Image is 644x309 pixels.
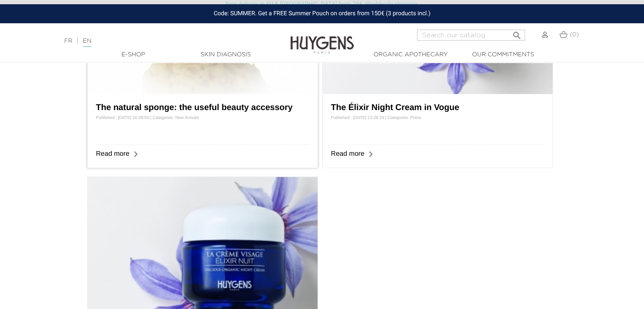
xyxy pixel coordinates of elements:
a: Press [410,116,421,120]
a: The natural sponge: the useful beauty accessory [96,103,293,112]
a: Our commitments [461,50,545,59]
img: Huygens [290,22,354,55]
a: EN [83,38,91,47]
a: Read more [96,150,130,157]
a: Organic Apothecary [368,50,453,59]
a: Read more [331,150,365,157]
span: (0) [569,32,579,38]
a: New Arrivals [175,116,199,120]
span: Published : [DATE] 13:28:24 | Categories : [331,116,421,120]
i:  [511,28,522,38]
button:  [509,27,524,39]
input: Search [417,30,525,41]
span: Published : [DATE] 16:59:50 | Categories : [96,116,199,120]
a: Skin Diagnosis [183,50,268,59]
a: FR [64,38,72,44]
a: E-Shop [91,50,176,59]
a: The Élixir Night Cream in Vogue [331,103,459,112]
div: | [60,36,262,46]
